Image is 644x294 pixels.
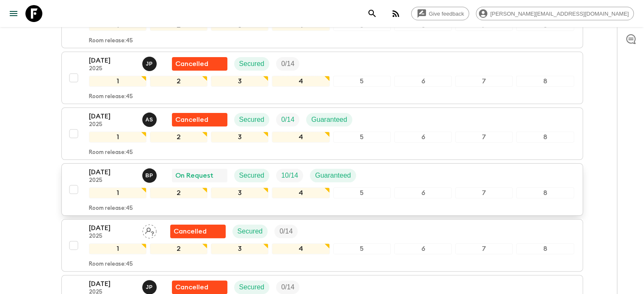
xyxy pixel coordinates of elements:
p: Secured [239,282,265,292]
div: 4 [272,132,329,143]
div: 8 [516,187,574,198]
div: 1 [89,76,146,87]
div: Trip Fill [274,225,298,238]
div: 5 [333,187,391,198]
p: [DATE] [89,55,135,66]
p: Guaranteed [311,115,347,125]
div: 4 [272,76,329,87]
span: Give feedback [424,11,469,17]
button: JP [142,57,158,71]
button: menu [5,5,22,22]
p: J P [146,284,153,291]
div: 7 [455,187,513,198]
div: Trip Fill [276,57,299,71]
p: Secured [239,115,265,125]
div: 6 [394,76,452,87]
p: 0 / 14 [281,282,294,292]
p: On Request [175,170,213,181]
div: 1 [89,132,146,143]
div: 1 [89,243,146,254]
div: 3 [211,132,268,143]
div: 7 [455,76,513,87]
div: 3 [211,187,268,198]
div: 3 [211,76,268,87]
span: Anne Sgrazzutti [142,115,158,122]
p: [DATE] [89,279,135,289]
div: Flash Pack cancellation [172,57,227,71]
button: BP [142,168,158,183]
p: Room release: 45 [89,261,133,268]
button: search adventures [364,5,381,22]
p: Room release: 45 [89,149,133,156]
div: 4 [272,187,329,198]
div: 5 [333,243,391,254]
div: Flash Pack cancellation [170,225,226,238]
p: 2025 [89,66,135,72]
p: Room release: 45 [89,93,133,100]
p: 2025 [89,121,135,128]
div: 2 [150,243,207,254]
p: Cancelled [175,115,208,125]
div: 6 [394,243,452,254]
p: Secured [238,226,263,236]
p: 0 / 14 [279,226,293,236]
button: [DATE]2025Beatriz PestanaOn RequestSecuredTrip FillGuaranteed12345678Room release:45 [61,163,583,216]
p: Cancelled [174,226,207,236]
button: [DATE]2025Josefina PaezFlash Pack cancellationSecuredTrip Fill12345678Room release:45 [61,52,583,104]
div: 1 [89,187,146,198]
div: 6 [394,187,452,198]
div: Secured [232,225,268,238]
div: 7 [455,132,513,143]
p: Cancelled [175,282,208,292]
p: J P [146,60,153,67]
button: [DATE]2025Anne SgrazzuttiFlash Pack cancellationSecuredTrip FillGuaranteed12345678Room release:45 [61,107,583,160]
p: B P [146,172,153,179]
div: 5 [333,132,391,143]
div: Trip Fill [276,169,303,182]
div: Secured [234,113,270,126]
span: Beatriz Pestana [142,171,158,178]
p: Room release: 45 [89,205,133,212]
div: 8 [516,132,574,143]
p: 0 / 14 [281,115,294,125]
a: Give feedback [411,7,469,20]
div: Secured [234,57,270,71]
span: [PERSON_NAME][EMAIL_ADDRESS][DOMAIN_NAME] [486,11,633,17]
p: 0 / 14 [281,59,294,69]
div: [PERSON_NAME][EMAIL_ADDRESS][DOMAIN_NAME] [476,7,634,20]
div: Flash Pack cancellation [172,280,227,294]
div: 8 [516,76,574,87]
div: Secured [234,280,270,294]
div: Trip Fill [276,280,299,294]
p: 10 / 14 [281,170,298,181]
span: Josefina Paez [142,283,158,289]
div: 8 [516,243,574,254]
div: 5 [333,76,391,87]
div: 6 [394,132,452,143]
p: 2025 [89,177,135,184]
p: Secured [239,59,265,69]
p: Guaranteed [315,170,351,181]
span: Assign pack leader [142,227,157,234]
div: Secured [234,169,270,182]
div: Trip Fill [276,113,299,126]
button: [DATE]2025Assign pack leaderFlash Pack cancellationSecuredTrip Fill12345678Room release:45 [61,219,583,272]
p: [DATE] [89,167,135,177]
button: AS [142,113,158,127]
div: 2 [150,187,207,198]
div: 3 [211,243,268,254]
p: Room release: 45 [89,38,133,44]
p: [DATE] [89,111,135,121]
div: Flash Pack cancellation [172,113,227,126]
p: Secured [239,170,265,181]
p: Cancelled [175,59,208,69]
p: A S [146,116,153,123]
div: 7 [455,243,513,254]
span: Josefina Paez [142,59,158,66]
div: 4 [272,243,329,254]
p: [DATE] [89,223,135,233]
p: 2025 [89,233,135,240]
div: 2 [150,76,207,87]
div: 2 [150,132,207,143]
